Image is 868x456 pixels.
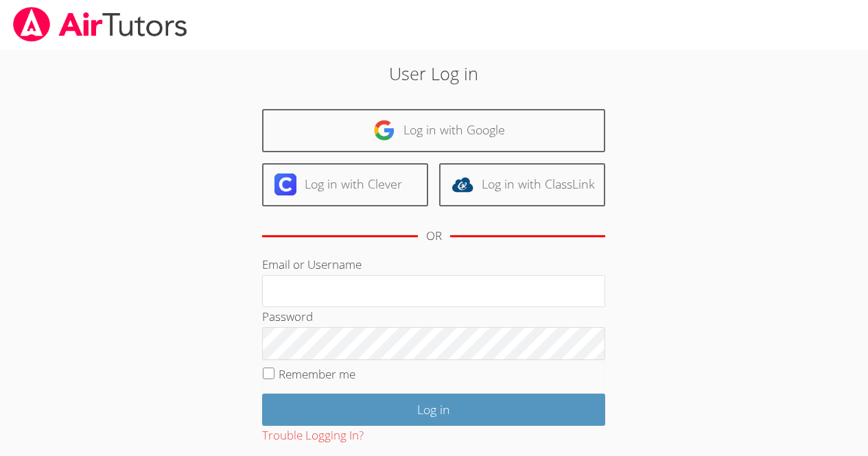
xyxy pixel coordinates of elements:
img: clever-logo-6eab21bc6e7a338710f1a6ff85c0baf02591cd810cc4098c63d3a4b26e2feb20.svg [274,173,296,195]
img: classlink-logo-d6bb404cc1216ec64c9a2012d9dc4662098be43eaf13dc465df04b49fa7ab582.svg [451,173,473,195]
label: Password [262,309,313,324]
a: Log in with Google [262,109,605,152]
label: Email or Username [262,256,362,272]
h2: User Log in [200,60,668,86]
input: Log in [262,394,605,426]
div: OR [426,226,442,246]
button: Trouble Logging In? [262,426,364,446]
img: airtutors_banner-c4298cdbf04f3fff15de1276eac7730deb9818008684d7c2e4769d2f7ddbe033.png [12,7,189,42]
a: Log in with ClassLink [439,163,605,206]
img: google-logo-50288ca7cdecda66e5e0955fdab243c47b7ad437acaf1139b6f446037453330a.svg [373,119,395,141]
label: Remember me [279,366,355,382]
a: Log in with Clever [262,163,428,206]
